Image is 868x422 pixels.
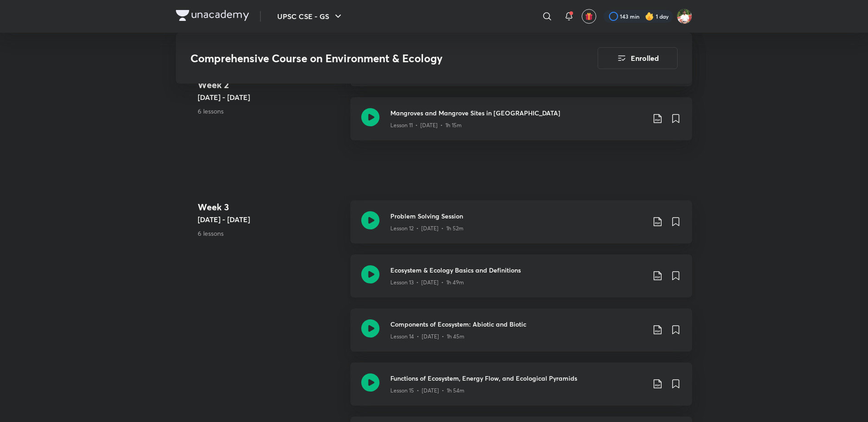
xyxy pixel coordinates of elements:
[272,7,349,25] button: UPSC CSE - GS
[390,387,464,395] p: Lesson 15 • [DATE] • 1h 54m
[390,333,464,341] p: Lesson 14 • [DATE] • 1h 45m
[582,9,596,24] button: avatar
[585,12,593,20] img: avatar
[390,121,462,129] p: Lesson 11 • [DATE] • 1h 15m
[198,228,343,238] p: 6 lessons
[198,200,343,214] h4: Week 3
[350,308,692,362] a: Components of Ecosystem: Abiotic and BioticLesson 14 • [DATE] • 1h 45m
[190,52,546,65] h3: Comprehensive Course on Environment & Ecology
[350,362,692,417] a: Functions of Ecosystem, Energy Flow, and Ecological PyramidsLesson 15 • [DATE] • 1h 54m
[677,9,692,24] img: Shashank Soni
[350,200,692,254] a: Problem Solving SessionLesson 12 • [DATE] • 1h 52m
[198,106,343,116] p: 6 lessons
[198,78,343,92] h4: Week 2
[350,254,692,308] a: Ecosystem & Ecology Basics and DefinitionsLesson 13 • [DATE] • 1h 49m
[390,211,645,221] h3: Problem Solving Session
[390,224,464,233] p: Lesson 12 • [DATE] • 1h 52m
[198,214,343,225] h5: [DATE] - [DATE]
[598,47,678,69] button: Enrolled
[350,97,692,151] a: Mangroves and Mangrove Sites in [GEOGRAPHIC_DATA]Lesson 11 • [DATE] • 1h 15m
[390,373,645,383] h3: Functions of Ecosystem, Energy Flow, and Ecological Pyramids
[390,278,464,287] p: Lesson 13 • [DATE] • 1h 49m
[645,12,654,21] img: streak
[176,10,249,21] img: Company Logo
[390,265,645,275] h3: Ecosystem & Ecology Basics and Definitions
[176,10,249,23] a: Company Logo
[390,108,645,118] h3: Mangroves and Mangrove Sites in [GEOGRAPHIC_DATA]
[198,92,343,103] h5: [DATE] - [DATE]
[390,319,645,329] h3: Components of Ecosystem: Abiotic and Biotic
